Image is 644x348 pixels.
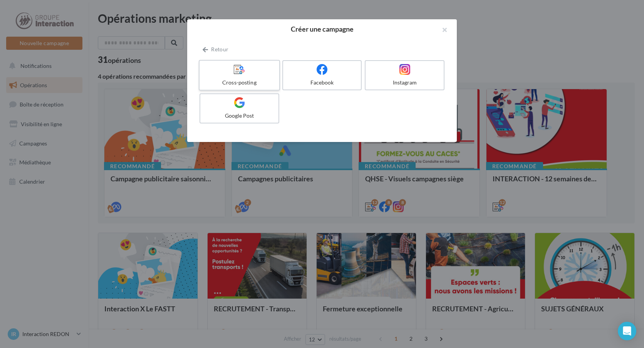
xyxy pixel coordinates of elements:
div: Facebook [286,79,358,86]
div: Open Intercom Messenger [618,322,636,340]
div: Google Post [203,112,275,120]
button: Retour [200,45,231,54]
h2: Créer une campagne [200,25,444,32]
div: Cross-posting [203,79,276,86]
div: Instagram [369,79,441,86]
